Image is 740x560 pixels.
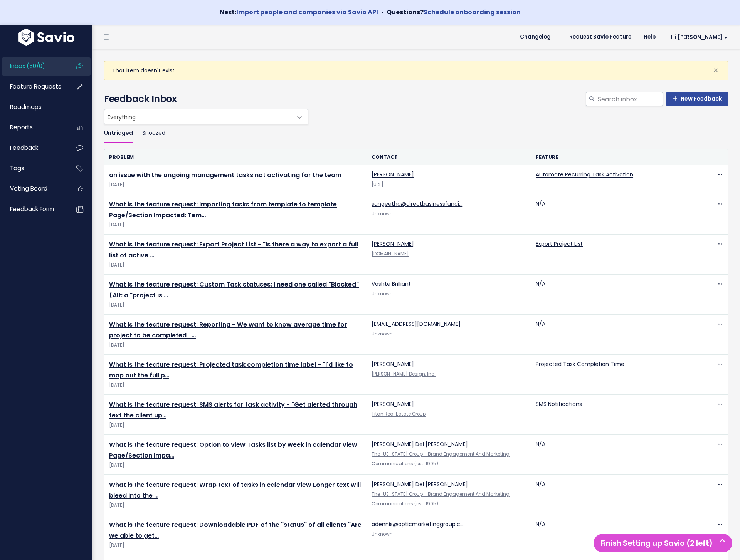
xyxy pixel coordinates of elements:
a: [EMAIL_ADDRESS][DOMAIN_NAME] [372,320,461,328]
a: SMS Notifications [536,400,582,408]
a: Reports [2,119,64,136]
strong: Next: [220,8,378,17]
span: Unknown [372,531,393,537]
span: Everything [104,109,293,124]
td: N/A [531,515,695,555]
a: [PERSON_NAME] [372,400,414,408]
a: Help [637,31,662,43]
a: What is the feature request: Export Project List - "Is there a way to export a full list of active … [109,240,358,260]
a: What is the feature request: Option to view Tasks list by week in calendar view Page/Section Impa… [109,440,357,460]
a: Feedback form [2,200,64,218]
span: Reports [10,123,33,131]
span: Roadmaps [10,103,42,111]
a: Request Savio Feature [563,31,637,43]
a: Titan Real Eatate Group [372,411,426,417]
span: [DATE] [109,341,362,349]
a: [PERSON_NAME] [372,240,414,248]
td: N/A [531,434,695,474]
span: Feature Requests [10,82,61,91]
a: Inbox (30/0) [2,57,64,75]
a: adennis@opticmarketinggroup.c… [372,520,464,528]
span: Hi [PERSON_NAME] [671,34,728,40]
th: Contact [367,149,531,165]
a: What is the feature request: Reporting - We want to know average time for project to be completed -… [109,320,347,340]
a: an issue with the ongoing management tasks not activating for the team [109,171,341,179]
a: What is the feature request: Importing tasks from template to template Page/Section Impacted: Tem… [109,200,337,220]
td: N/A [531,274,695,314]
a: [PERSON_NAME] [372,171,414,178]
strong: Questions? [387,8,521,17]
a: Automate Recurring Task Activation [536,171,633,178]
a: [DOMAIN_NAME] [372,251,409,257]
td: N/A [531,474,695,515]
th: Feature [531,149,695,165]
a: Untriaged [104,124,133,143]
div: That item doesn't exist. [104,61,728,80]
h4: Feedback Inbox [104,92,728,106]
a: [URL] [372,181,383,188]
span: [DATE] [109,381,362,389]
a: What is the feature request: Wrap text of tasks in calendar view Longer text will bleed into the … [109,480,361,500]
a: Roadmaps [2,98,64,116]
span: Changelog [520,34,551,40]
a: Hi [PERSON_NAME] [662,31,734,43]
a: The [US_STATE] Group - Brand Engagement And Marketing Communications (est. 1995) [372,451,510,467]
span: Feedback [10,144,38,152]
a: Vashte Brilliant [372,280,411,288]
span: × [713,64,718,77]
span: [DATE] [109,181,362,189]
span: Voting Board [10,184,47,193]
ul: Filter feature requests [104,124,728,143]
span: Unknown [372,291,393,297]
a: Snoozed [142,124,165,143]
a: [PERSON_NAME] Design, Inc. [372,371,436,377]
input: Search inbox... [597,92,663,106]
a: Tags [2,159,64,177]
span: [DATE] [109,421,362,429]
span: Inbox (30/0) [10,62,45,70]
a: What is the feature request: SMS alerts for task activity - "Get alerted through text the client up… [109,400,357,420]
span: Everything [104,109,308,124]
a: Feedback [2,139,64,157]
span: [DATE] [109,501,362,510]
span: • [381,8,383,17]
a: Projected Task Completion Time [536,360,624,368]
span: [DATE] [109,461,362,469]
a: sangeetha@directbusinessfundi… [372,200,462,208]
a: New Feedback [666,92,728,106]
a: Feature Requests [2,78,64,96]
a: What is the feature request: Custom Task statuses: I need one called "Blocked" (Alt: a "project is … [109,280,359,300]
a: The [US_STATE] Group - Brand Engagement And Marketing Communications (est. 1995) [372,491,510,507]
td: N/A [531,314,695,354]
a: [PERSON_NAME] Del [PERSON_NAME] [372,440,468,448]
a: [PERSON_NAME] Del [PERSON_NAME] [372,480,468,488]
span: [DATE] [109,221,362,229]
span: [DATE] [109,542,362,550]
span: Tags [10,164,24,172]
span: [DATE] [109,301,362,309]
a: Schedule onboarding session [424,8,521,17]
a: [PERSON_NAME] [372,360,414,368]
h5: Finish Setting up Savio (2 left) [597,537,729,549]
span: Unknown [372,211,393,217]
span: Unknown [372,331,393,337]
span: [DATE] [109,261,362,269]
span: Feedback form [10,205,54,213]
a: What is the feature request: Downloadable PDF of the "status" of all clients "Are we able to get… [109,520,362,540]
a: Import people and companies via Savio API [236,8,378,17]
a: What is the feature request: Projected task completion time label - "I'd like to map out the full p… [109,360,353,380]
a: Voting Board [2,180,64,198]
td: N/A [531,194,695,234]
button: Close [705,61,726,80]
img: logo-white.9d6f32f41409.svg [17,29,76,46]
a: Export Project List [536,240,583,248]
th: Problem [104,149,367,165]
